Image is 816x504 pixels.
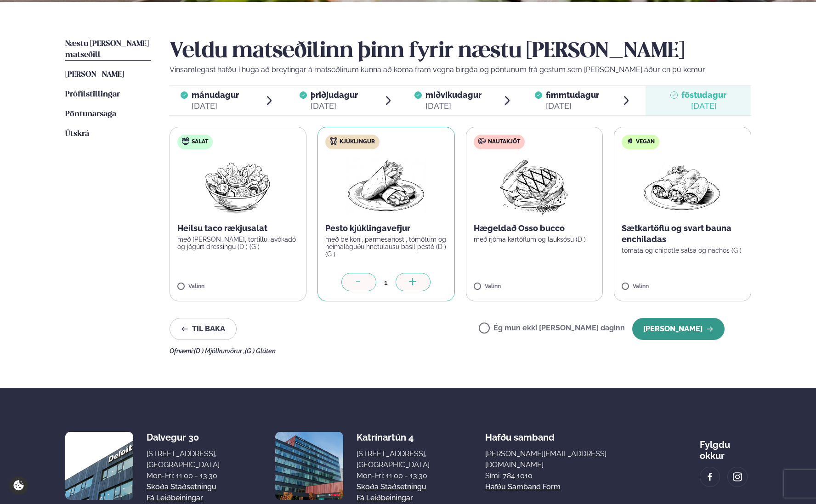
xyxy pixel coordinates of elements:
[700,432,751,461] div: Fylgdu okkur
[9,476,28,495] a: Cookie settings
[425,101,482,112] div: [DATE]
[65,40,149,59] span: Næstu [PERSON_NAME] matseðill
[65,91,120,98] span: Prófílstillingar
[147,493,203,504] a: Fá leiðbeiningar
[65,129,89,140] a: Útskrá
[65,130,89,138] span: Útskrá
[325,236,447,258] p: með beikoni, parmesanosti, tómötum og heimalöguðu hnetulausu basil pestó (D ) (G )
[636,138,655,146] span: Vegan
[357,481,426,493] a: Skoða staðsetningu
[65,71,124,79] span: [PERSON_NAME]
[170,347,751,355] div: Ofnæmi:
[147,470,220,481] div: Mon-Fri: 11:00 - 13:30
[192,90,239,100] span: mánudagur
[632,318,725,340] button: [PERSON_NAME]
[170,39,751,64] h2: Veldu matseðilinn þinn fyrir næstu [PERSON_NAME]
[622,223,743,245] p: Sætkartöflu og svart bauna enchiladas
[493,157,575,215] img: Beef-Meat.png
[681,101,726,112] div: [DATE]
[245,347,276,355] span: (G ) Glúten
[478,137,486,145] img: beef.svg
[357,432,430,443] div: Katrínartún 4
[705,472,715,482] img: image alt
[65,39,151,61] a: Næstu [PERSON_NAME] matseðill
[65,432,133,500] img: image alt
[681,90,726,100] span: föstudagur
[425,90,482,100] span: miðvikudagur
[65,109,116,120] a: Pöntunarsaga
[732,472,742,482] img: image alt
[728,467,747,487] a: image alt
[275,432,343,500] img: image alt
[474,236,595,243] p: með rjóma kartöflum og lauksósu (D )
[485,481,561,493] a: Hafðu samband form
[194,347,245,355] span: (D ) Mjólkurvörur ,
[65,110,116,118] span: Pöntunarsaga
[340,138,375,146] span: Kjúklingur
[622,247,743,254] p: tómata og chipotle salsa og nachos (G )
[311,90,358,100] span: þriðjudagur
[330,137,337,145] img: chicken.svg
[346,157,426,215] img: Wraps.png
[192,138,208,146] span: Salat
[177,236,299,250] p: með [PERSON_NAME], tortillu, avókadó og jógúrt dressingu (D ) (G )
[626,137,634,145] img: Vegan.svg
[197,157,278,215] img: Salad.png
[170,318,237,340] button: Til baka
[376,277,396,288] div: 1
[182,137,189,145] img: salad.svg
[311,101,358,112] div: [DATE]
[485,448,645,470] a: [PERSON_NAME][EMAIL_ADDRESS][DOMAIN_NAME]
[147,448,220,470] div: [STREET_ADDRESS], [GEOGRAPHIC_DATA]
[65,89,120,100] a: Prófílstillingar
[700,467,720,487] a: image alt
[192,101,239,112] div: [DATE]
[147,432,220,443] div: Dalvegur 30
[546,90,599,100] span: fimmtudagur
[485,425,555,443] span: Hafðu samband
[357,493,413,504] a: Fá leiðbeiningar
[177,223,299,234] p: Heilsu taco rækjusalat
[170,64,751,75] p: Vinsamlegast hafðu í huga að breytingar á matseðlinum kunna að koma fram vegna birgða og pöntunum...
[488,138,520,146] span: Nautakjöt
[65,69,124,80] a: [PERSON_NAME]
[147,481,216,493] a: Skoða staðsetningu
[357,470,430,481] div: Mon-Fri: 11:00 - 13:30
[485,470,645,481] p: Sími: 784 1010
[474,223,595,234] p: Hægeldað Osso bucco
[357,448,430,470] div: [STREET_ADDRESS], [GEOGRAPHIC_DATA]
[642,157,723,215] img: Enchilada.png
[325,223,447,234] p: Pesto kjúklingavefjur
[546,101,599,112] div: [DATE]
